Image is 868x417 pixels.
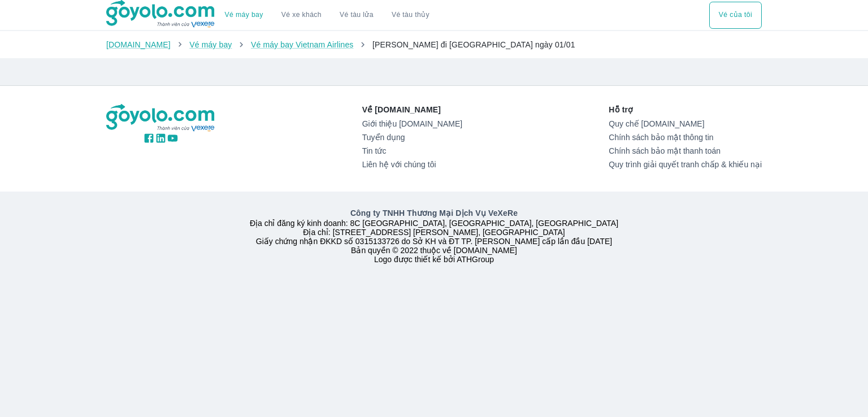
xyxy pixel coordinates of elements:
[362,133,462,142] a: Tuyển dụng
[216,2,439,29] div: choose transportation mode
[362,160,462,169] a: Liên hệ với chúng tôi
[281,11,322,19] a: Vé xe khách
[609,160,762,169] a: Quy trình giải quyết tranh chấp & khiếu nại
[709,2,762,29] div: choose transportation mode
[106,104,216,132] img: logo
[609,146,762,155] a: Chính sách bảo mật thanh toán
[609,133,762,142] a: Chính sách bảo mật thông tin
[709,2,762,29] button: Vé của tôi
[362,119,462,128] a: Giới thiệu [DOMAIN_NAME]
[362,146,462,155] a: Tin tức
[609,104,762,115] p: Hỗ trợ
[362,104,462,115] p: Về [DOMAIN_NAME]
[372,40,575,49] span: [PERSON_NAME] đi [GEOGRAPHIC_DATA] ngày 01/01
[331,2,383,29] a: Vé tàu lửa
[383,2,439,29] button: Vé tàu thủy
[189,40,232,49] a: Vé máy bay
[106,40,171,49] a: [DOMAIN_NAME]
[609,119,762,128] a: Quy chế [DOMAIN_NAME]
[108,207,759,219] p: Công ty TNHH Thương Mại Dịch Vụ VeXeRe
[106,39,762,50] nav: breadcrumb
[225,11,263,19] a: Vé máy bay
[251,40,354,49] a: Vé máy bay Vietnam Airlines
[99,207,769,264] div: Địa chỉ đăng ký kinh doanh: 8C [GEOGRAPHIC_DATA], [GEOGRAPHIC_DATA], [GEOGRAPHIC_DATA] Địa chỉ: [...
